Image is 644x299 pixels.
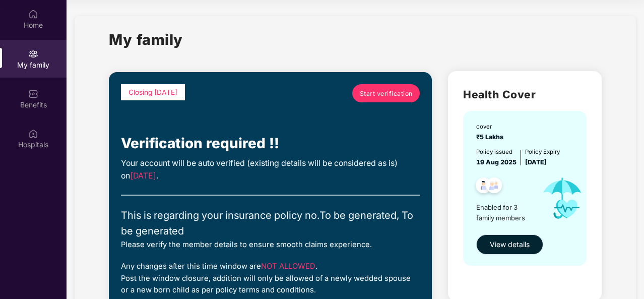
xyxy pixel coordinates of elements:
div: This is regarding your insurance policy no. To be generated, To be generated [121,208,420,239]
span: Enabled for 3 family members [476,202,534,223]
h2: Health Cover [463,86,586,103]
span: ₹5 Lakhs [476,133,506,141]
span: View details [490,239,530,250]
button: View details [476,234,543,255]
span: 19 Aug 2025 [476,158,517,166]
span: [DATE] [525,158,547,166]
img: svg+xml;base64,PHN2ZyBpZD0iSG9zcGl0YWxzIiB4bWxucz0iaHR0cDovL3d3dy53My5vcmcvMjAwMC9zdmciIHdpZHRoPS... [28,129,38,139]
span: Closing [DATE] [128,88,177,96]
div: Please verify the member details to ensure smooth claims experience. [121,239,420,251]
img: svg+xml;base64,PHN2ZyB4bWxucz0iaHR0cDovL3d3dy53My5vcmcvMjAwMC9zdmciIHdpZHRoPSI0OC45NDMiIGhlaWdodD... [482,174,506,199]
img: icon [534,167,591,229]
span: [DATE] [130,171,156,181]
span: NOT ALLOWED [261,262,315,271]
div: cover [476,122,506,131]
img: svg+xml;base64,PHN2ZyB4bWxucz0iaHR0cDovL3d3dy53My5vcmcvMjAwMC9zdmciIHdpZHRoPSI0OC45NDMiIGhlaWdodD... [471,174,496,199]
div: Policy Expiry [525,147,560,156]
h1: My family [109,28,183,51]
div: Any changes after this time window are . Post the window closure, addition will only be allowed o... [121,261,420,296]
img: svg+xml;base64,PHN2ZyB3aWR0aD0iMjAiIGhlaWdodD0iMjAiIHZpZXdCb3g9IjAgMCAyMCAyMCIgZmlsbD0ibm9uZSIgeG... [28,49,38,59]
img: svg+xml;base64,PHN2ZyBpZD0iSG9tZSIgeG1sbnM9Imh0dHA6Ly93d3cudzMub3JnLzIwMDAvc3ZnIiB3aWR0aD0iMjAiIG... [28,9,38,19]
div: Your account will be auto verified (existing details will be considered as is) on . [121,157,420,183]
div: Verification required !! [121,133,420,155]
div: Policy issued [476,147,517,156]
img: svg+xml;base64,PHN2ZyBpZD0iQmVuZWZpdHMiIHhtbG5zPSJodHRwOi8vd3d3LnczLm9yZy8yMDAwL3N2ZyIgd2lkdGg9Ij... [28,89,38,99]
a: Start verification [352,84,420,102]
span: Start verification [360,89,413,98]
